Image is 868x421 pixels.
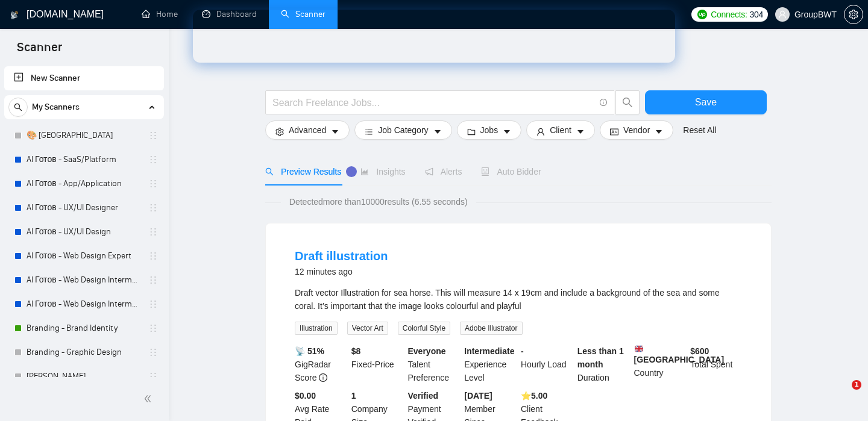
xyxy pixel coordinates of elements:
[32,95,80,119] span: My Scanners
[148,131,158,140] span: holder
[467,127,476,136] span: folder
[295,346,324,356] b: 📡 51%
[351,346,361,356] b: $ 8
[272,95,594,110] input: Search Freelance Jobs...
[265,167,274,176] span: search
[27,172,141,196] a: AI Готов - App/Application
[148,203,158,213] span: holder
[683,123,716,137] a: Reset All
[576,127,585,136] span: caret-down
[281,195,476,208] span: Detected more than 10000 results (6.55 seconds)
[193,10,675,63] iframe: Intercom live chat баннер
[148,179,158,189] span: holder
[27,148,141,172] a: AI Готов - SaaS/Platform
[690,346,709,356] b: $ 600
[27,316,141,340] a: Branding - Brand Identity
[600,120,673,140] button: idcardVendorcaret-down
[289,123,326,137] span: Advanced
[9,103,27,111] span: search
[148,348,158,357] span: holder
[14,66,154,90] a: New Scanner
[464,346,514,356] b: Intermediate
[844,10,863,19] a: setting
[433,127,442,136] span: caret-down
[295,286,742,313] div: Draft vector Illustration for sea horse. This will measure 14 x 19cm and include a background of ...
[750,8,763,21] span: 304
[27,340,141,364] a: Branding - Graphic Design
[281,9,325,19] a: searchScanner
[408,346,446,356] b: Everyone
[148,275,158,285] span: holder
[697,10,707,19] img: upwork-logo.png
[378,123,428,137] span: Job Category
[526,120,595,140] button: userClientcaret-down
[148,251,158,261] span: holder
[480,123,498,137] span: Jobs
[635,345,643,353] img: 🇬🇧
[292,345,349,384] div: GigRadar Score
[425,167,462,176] span: Alerts
[844,10,863,19] span: setting
[464,391,492,401] b: [DATE]
[616,97,639,108] span: search
[827,380,856,409] iframe: Intercom live chat
[27,123,141,148] a: 🎨 [GEOGRAPHIC_DATA]
[10,5,19,25] img: logo
[27,364,141,388] a: [PERSON_NAME].
[481,167,541,176] span: Auto Bidder
[202,9,257,19] a: dashboardDashboard
[265,167,341,176] span: Preview Results
[148,323,158,333] span: holder
[623,123,650,137] span: Vendor
[365,127,373,136] span: bars
[398,322,450,335] span: Colorful Style
[406,345,462,384] div: Talent Preference
[8,98,28,117] button: search
[615,90,640,114] button: search
[632,345,688,384] div: Country
[148,227,158,237] span: holder
[610,127,618,136] span: idcard
[349,345,406,384] div: Fixed-Price
[275,127,284,136] span: setting
[600,99,608,107] span: info-circle
[521,391,547,401] b: ⭐️ 5.00
[481,167,489,176] span: robot
[346,166,357,177] div: Tooltip anchor
[852,380,861,390] span: 1
[7,39,72,64] span: Scanner
[408,391,439,401] b: Verified
[695,95,717,110] span: Save
[347,322,388,335] span: Vector Art
[634,345,725,364] b: [GEOGRAPHIC_DATA]
[457,120,522,140] button: folderJobscaret-down
[425,167,433,176] span: notification
[536,127,545,136] span: user
[778,10,787,19] span: user
[142,9,178,19] a: homeHome
[354,120,451,140] button: barsJob Categorycaret-down
[265,120,350,140] button: settingAdvancedcaret-down
[711,8,747,21] span: Connects:
[295,264,388,279] div: 12 minutes ago
[295,322,338,335] span: Illustration
[521,346,524,356] b: -
[655,127,663,136] span: caret-down
[319,373,327,382] span: info-circle
[844,5,863,24] button: setting
[688,345,744,384] div: Total Spent
[295,249,388,263] a: Draft illustration
[148,155,158,164] span: holder
[27,268,141,292] a: AI Готов - Web Design Intermediate минус Developer
[460,322,522,335] span: Adobe Illustrator
[518,345,575,384] div: Hourly Load
[645,90,767,114] button: Save
[550,123,571,137] span: Client
[360,167,405,176] span: Insights
[360,167,369,176] span: area-chart
[462,345,518,384] div: Experience Level
[351,391,356,401] b: 1
[503,127,511,136] span: caret-down
[27,292,141,316] a: AI Готов - Web Design Intermediate минус Development
[577,346,624,369] b: Less than 1 month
